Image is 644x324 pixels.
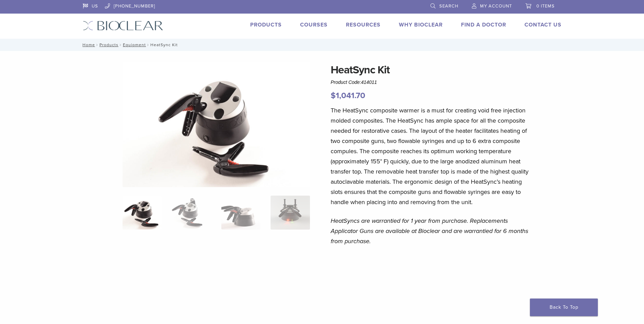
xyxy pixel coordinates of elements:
a: Contact Us [525,21,562,28]
em: HeatSyncs are warrantied for 1 year from purchase. Replacements Applicator Guns are available at ... [331,217,528,245]
a: Why Bioclear [399,21,443,28]
img: HeatSync Kit - Image 4 [271,196,310,230]
nav: HeatSync Kit [78,39,567,51]
span: 414011 [361,79,377,85]
img: HeatSync Kit-4 [123,62,310,187]
a: Home [80,42,95,47]
a: Resources [346,21,381,28]
a: Courses [300,21,328,28]
img: Bioclear [83,21,163,31]
bdi: 1,041.70 [331,91,365,101]
a: Find A Doctor [461,21,506,28]
span: $ [331,91,336,101]
p: The HeatSync composite warmer is a must for creating void free injection molded composites. The H... [331,105,530,207]
img: HeatSync-Kit-4-324x324.jpg [123,196,162,230]
span: 0 items [536,3,555,9]
span: Search [439,3,458,9]
span: Product Code: [331,79,377,85]
span: My Account [480,3,512,9]
img: HeatSync Kit - Image 2 [172,196,211,230]
a: Back To Top [530,299,598,316]
h1: HeatSync Kit [331,62,530,78]
img: HeatSync Kit - Image 3 [221,196,260,230]
span: / [95,43,99,47]
span: / [146,43,150,47]
a: Equipment [123,42,146,47]
span: / [118,43,123,47]
a: Products [99,42,118,47]
a: Products [250,21,282,28]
